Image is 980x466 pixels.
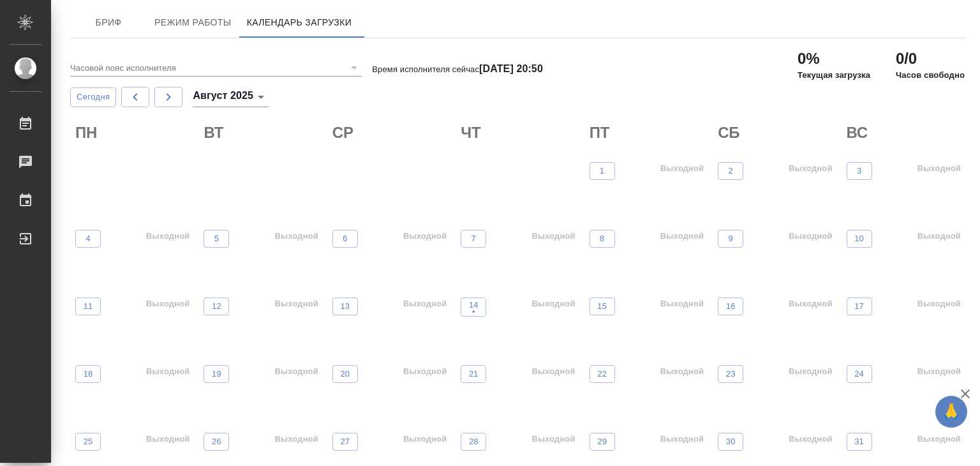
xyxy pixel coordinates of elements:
p: 19 [212,368,221,380]
p: Выходной [146,365,189,378]
button: 26 [204,433,229,451]
h2: СР [332,123,452,143]
button: 15 [590,297,615,315]
button: 4 [75,230,101,248]
p: 26 [212,435,221,448]
button: 1 [590,162,615,180]
button: 20 [332,365,358,383]
button: 2 [718,162,743,180]
button: 5 [204,230,229,248]
p: 20 [340,368,350,380]
p: • [469,306,479,319]
p: Выходной [660,297,704,310]
p: Выходной [917,162,961,175]
h2: ВТ [204,123,323,143]
p: Выходной [789,297,832,310]
p: 27 [340,435,350,448]
p: Выходной [403,230,447,243]
button: 14• [461,297,486,317]
p: Выходной [146,433,189,446]
p: 28 [469,435,479,448]
h2: 0% [798,49,870,69]
h2: ПН [75,123,195,143]
p: 9 [728,232,732,245]
p: Выходной [146,230,189,243]
p: Выходной [275,297,318,310]
button: 28 [461,433,486,451]
button: 7 [461,230,486,248]
h4: [DATE] 20:50 [479,63,543,74]
p: 11 [84,300,93,313]
button: 23 [718,365,743,383]
button: 6 [332,230,358,248]
button: 10 [847,230,872,248]
button: 16 [718,297,743,315]
button: 8 [590,230,615,248]
p: Выходной [660,162,704,175]
p: Выходной [531,433,575,446]
p: Выходной [275,230,318,243]
p: 30 [726,435,736,448]
div: Август 2025 [193,87,269,107]
p: 29 [597,435,607,448]
h2: ВС [847,123,966,143]
button: 13 [332,297,358,315]
p: Выходной [917,297,961,310]
button: 22 [590,365,615,383]
p: Выходной [660,230,704,243]
button: 3 [847,162,872,180]
p: Текущая загрузка [798,69,870,82]
button: 27 [332,433,358,451]
h2: ЧТ [461,123,580,143]
p: 7 [471,232,476,245]
p: Выходной [917,433,961,446]
p: Выходной [789,230,832,243]
p: 1 [600,165,604,177]
p: 31 [854,435,864,448]
p: Выходной [531,297,575,310]
p: 15 [597,300,607,313]
p: 23 [726,368,736,380]
p: Выходной [660,433,704,446]
p: Выходной [917,365,961,378]
p: 13 [340,300,350,313]
p: Выходной [660,365,704,378]
span: 🙏 [940,398,962,425]
p: 4 [85,232,90,245]
p: Выходной [403,365,447,378]
p: 14 [469,299,479,312]
p: 2 [728,165,732,177]
p: Выходной [531,365,575,378]
span: Бриф [78,15,139,31]
p: Выходной [917,230,961,243]
button: 25 [75,433,101,451]
button: 31 [847,433,872,451]
p: 17 [854,300,864,313]
p: 22 [597,368,607,380]
button: 9 [718,230,743,248]
p: 16 [726,300,736,313]
span: Календарь загрузки [247,15,352,31]
p: Выходной [789,162,832,175]
h2: ПТ [590,123,709,143]
p: 12 [212,300,221,313]
button: 30 [718,433,743,451]
p: Часов свободно [896,69,965,82]
p: Выходной [531,230,575,243]
p: Выходной [146,297,189,310]
button: 19 [204,365,229,383]
p: 5 [214,232,219,245]
h2: 0/0 [896,49,965,69]
button: 17 [847,297,872,315]
h2: СБ [718,123,837,143]
button: 12 [204,297,229,315]
p: 6 [343,232,347,245]
button: 29 [590,433,615,451]
p: Выходной [275,433,318,446]
p: 25 [84,435,93,448]
p: Выходной [789,365,832,378]
button: 21 [461,365,486,383]
span: Режим работы [154,15,232,31]
button: 18 [75,365,101,383]
p: 8 [600,232,604,245]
